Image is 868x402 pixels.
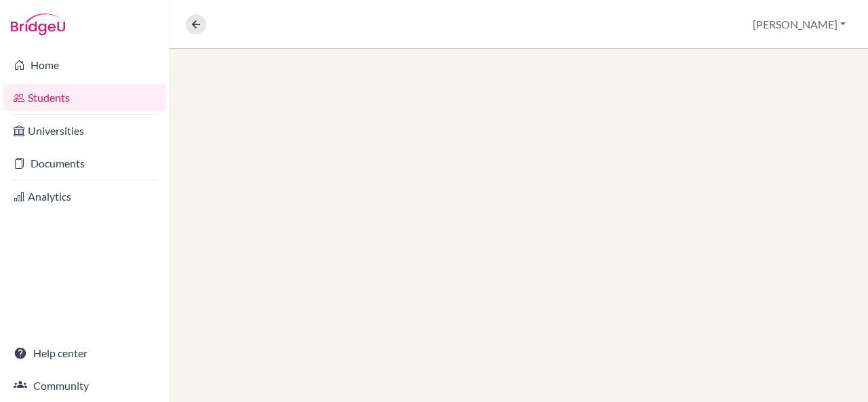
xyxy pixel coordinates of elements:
[3,183,166,210] a: Analytics
[11,14,65,35] img: Bridge-U
[3,52,166,79] a: Home
[3,84,166,111] a: Students
[3,340,166,367] a: Help center
[3,150,166,177] a: Documents
[3,372,166,399] a: Community
[747,12,852,37] button: [PERSON_NAME]
[3,117,166,144] a: Universities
